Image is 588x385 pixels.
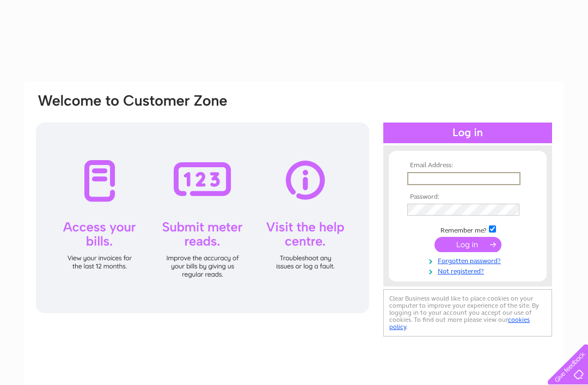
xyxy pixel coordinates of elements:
[405,193,531,201] th: Password:
[405,224,531,235] td: Remember me?
[389,316,530,331] a: cookies policy
[407,265,531,276] a: Not registered?
[407,255,531,265] a: Forgotten password?
[383,289,552,337] div: Clear Business would like to place cookies on your computer to improve your experience of the sit...
[434,237,501,252] input: Submit
[405,162,531,169] th: Email Address:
